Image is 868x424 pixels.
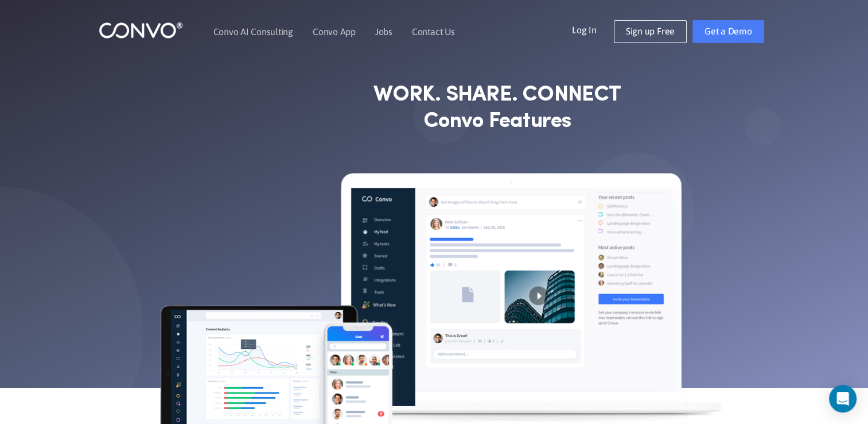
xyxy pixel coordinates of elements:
a: Log In [572,20,614,38]
a: Get a Demo [692,20,764,43]
a: Convo App [313,27,356,36]
strong: WORK. SHARE. CONNECT Convo Features [373,82,621,134]
a: Contact Us [412,27,455,36]
div: Open Intercom Messenger [829,385,857,413]
img: shape_not_found [742,106,783,147]
img: logo_1.png [99,21,183,39]
a: Sign up Free [614,20,687,43]
a: Jobs [375,27,392,36]
a: Convo AI Consulting [213,27,293,36]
